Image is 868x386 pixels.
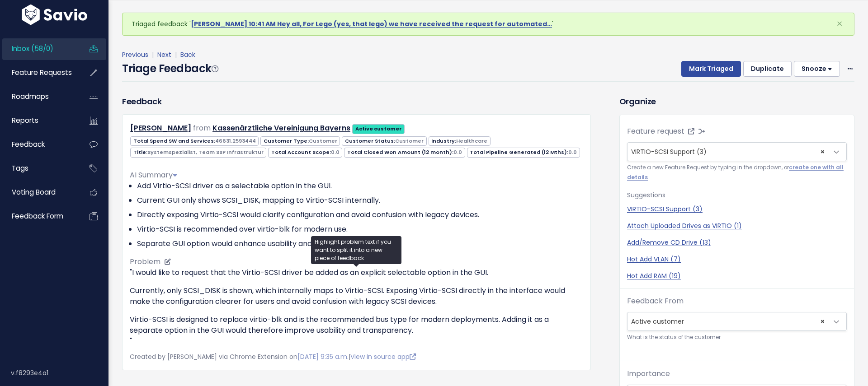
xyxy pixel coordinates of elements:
span: | [173,50,179,59]
a: Hot Add RAM (19) [627,271,847,281]
span: Healthcare [456,137,487,144]
span: Tags [12,163,28,173]
div: Highlight problem text if you want to split it into a new piece of feedback [311,236,401,264]
a: Add/Remove CD Drive (13) [627,238,847,247]
img: logo-white.9d6f32f41409.svg [19,5,90,25]
span: 0.0 [568,149,577,156]
span: Industry: [429,136,491,146]
h3: Feedback [122,95,161,107]
a: Feature Requests [2,62,75,83]
a: [DATE] 9:35 a.m. [297,352,349,361]
strong: Active customer [355,125,402,132]
div: v.f8293e4a1 [11,361,108,385]
li: Directly exposing Virtio-SCSI would clarify configuration and avoid confusion with legacy devices. [137,209,583,220]
button: Close [827,13,852,35]
div: Triaged feedback ' ' [122,13,854,36]
span: × [821,143,825,161]
h4: Triage Feedback [122,60,218,77]
small: What is the status of the customer [627,333,847,342]
span: Feature Requests [12,68,72,77]
a: Roadmaps [2,86,75,107]
span: × [821,312,825,330]
span: Title: [130,148,266,157]
button: Duplicate [743,61,792,77]
span: Active customer [627,312,847,331]
h3: Organize [619,95,854,107]
span: Roadmaps [12,92,49,101]
span: Inbox (58/0) [12,44,53,53]
a: Feedback [2,134,75,155]
span: Total Spend SW and Services: [130,136,259,146]
span: from [193,123,211,133]
span: 0.0 [331,149,340,156]
span: Reports [12,116,38,125]
a: Voting Board [2,182,75,203]
a: Feedback form [2,206,75,227]
a: Hot Add VLAN (7) [627,255,847,264]
p: Virtio-SCSI is designed to replace virtio-blk and is the recommended bus type for modern deployme... [130,314,583,347]
button: Mark Triaged [681,61,741,77]
li: Separate GUI option would enhance usability and transparency. [137,238,583,249]
span: 0.0 [453,149,462,156]
a: [PERSON_NAME] [130,123,191,133]
a: create one with all details [627,164,844,181]
a: Reports [2,110,75,131]
label: Feature request [627,126,684,137]
a: Kassenärztliche Vereinigung Bayerns [212,123,350,133]
li: Virtio-SCSI is recommended over virtio-blk for modern use. [137,224,583,235]
span: Customer [395,137,424,144]
span: Active customer [627,312,828,330]
label: Feedback From [627,296,684,307]
span: Customer [309,137,337,144]
a: Attach Uploaded Drives as VIRTIO (1) [627,221,847,231]
span: Total Account Scope: [268,148,342,157]
span: Feedback [12,140,45,149]
span: Total Closed Won Amount (12 month): [344,148,465,157]
p: "I would like to request that the Virtio-SCSI driver be added as an explicit selectable option in... [130,267,583,278]
a: Previous [122,50,148,59]
span: Created by [PERSON_NAME] via Chrome Extension on | [130,352,416,361]
a: [PERSON_NAME] 10:41 AM Hey all, For Lego (yes, that lego) we have received the request for automa... [191,19,552,28]
span: Customer Status: [342,136,426,146]
span: AI Summary [130,170,177,180]
span: × [836,16,843,31]
li: Current GUI only shows SCSI_DISK, mapping to Virtio-SCSI internally. [137,195,583,206]
span: VIRTIO-SCSI Support (3) [631,147,707,156]
a: View in source app [350,352,416,361]
small: Create a new Feature Request by typing in the dropdown, or . [627,163,847,182]
a: Inbox (58/0) [2,38,75,59]
a: Tags [2,158,75,179]
a: Next [157,50,171,59]
span: Total Pipeline Generated (12 Mths): [467,148,580,157]
span: | [150,50,156,59]
p: Currently, only SCSI_DISK is shown, which internally maps to Virtio-SCSI. Exposing Virtio-SCSI di... [130,285,583,307]
span: Customer Type: [260,136,340,146]
span: Feedback form [12,211,63,221]
span: Voting Board [12,187,56,197]
span: Systemspezialist, Team SSP Infrastruktur [147,149,264,156]
p: Suggestions [627,190,847,201]
span: 46631.2593444 [215,137,256,144]
button: Snooze [794,61,840,77]
label: Importance [627,368,670,379]
span: Problem [130,256,160,267]
a: VIRTIO-SCSI Support (3) [627,205,847,214]
a: Back [180,50,195,59]
li: Add Virtio-SCSI driver as a selectable option in the GUI. [137,181,583,191]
